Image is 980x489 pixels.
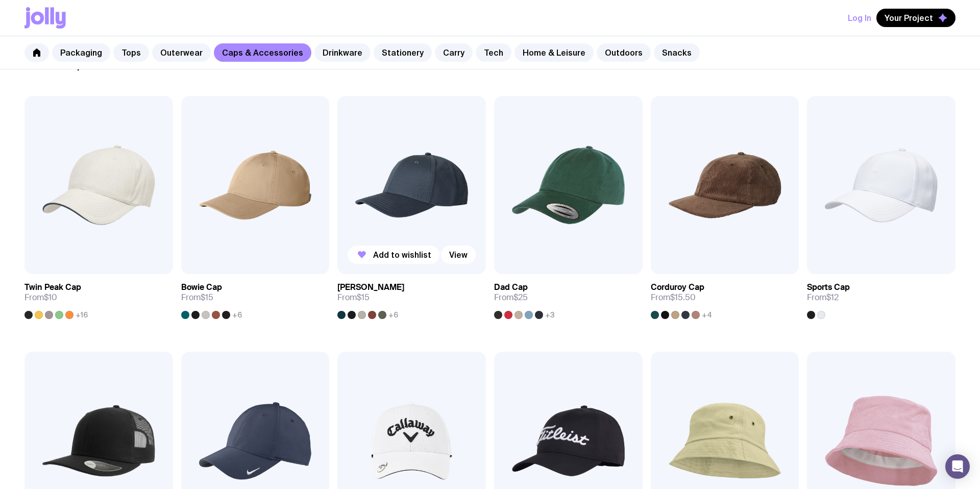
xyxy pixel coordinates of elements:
[807,274,955,319] a: Sports CapFrom$12
[494,292,528,303] span: From
[651,282,704,292] h3: Corduroy Cap
[373,250,431,260] span: Add to wishlist
[337,282,404,292] h3: [PERSON_NAME]
[337,274,486,319] a: [PERSON_NAME]From$15+6
[76,311,88,319] span: +16
[181,282,222,292] h3: Bowie Cap
[52,43,110,62] a: Packaging
[232,311,242,319] span: +6
[357,292,370,303] span: $15
[807,282,850,292] h3: Sports Cap
[826,292,839,303] span: $12
[476,43,511,62] a: Tech
[348,246,439,264] button: Add to wishlist
[337,292,370,303] span: From
[494,274,643,319] a: Dad CapFrom$25+3
[848,9,871,27] button: Log In
[24,292,57,303] span: From
[702,311,712,319] span: +4
[44,292,57,303] span: $10
[201,292,213,303] span: $15
[545,311,555,319] span: +3
[597,43,651,62] a: Outdoors
[441,246,476,264] a: View
[670,292,696,303] span: $15.50
[113,43,149,62] a: Tops
[388,311,398,319] span: +6
[181,274,330,319] a: Bowie CapFrom$15+6
[654,43,700,62] a: Snacks
[314,43,371,62] a: Drinkware
[152,43,211,62] a: Outerwear
[374,43,432,62] a: Stationery
[514,43,594,62] a: Home & Leisure
[876,9,955,27] button: Your Project
[651,274,799,319] a: Corduroy CapFrom$15.50+4
[807,292,839,303] span: From
[651,292,696,303] span: From
[181,292,213,303] span: From
[945,454,970,479] div: Open Intercom Messenger
[513,292,528,303] span: $25
[24,274,173,319] a: Twin Peak CapFrom$10+16
[885,13,933,23] span: Your Project
[214,43,311,62] a: Caps & Accessories
[435,43,473,62] a: Carry
[24,282,81,292] h3: Twin Peak Cap
[494,282,528,292] h3: Dad Cap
